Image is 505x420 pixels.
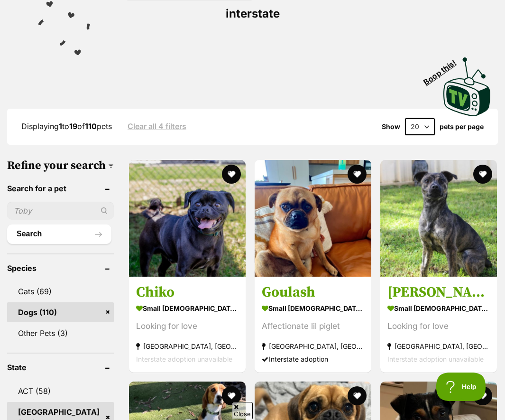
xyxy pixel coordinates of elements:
span: Interstate adoption unavailable [387,355,484,363]
a: Cats (69) [7,281,114,301]
button: favourite [222,386,241,405]
header: State [7,363,114,372]
strong: 110 [85,121,97,131]
span: Displaying to of pets [21,121,112,131]
button: favourite [348,386,367,405]
a: ACT (58) [7,381,114,401]
input: Toby [7,202,114,220]
strong: small [DEMOGRAPHIC_DATA] Dog [387,301,490,315]
div: Interstate adoption [262,353,364,365]
a: Goulash small [DEMOGRAPHIC_DATA] Dog Affectionate lil piglet [GEOGRAPHIC_DATA], [GEOGRAPHIC_DATA]... [255,276,371,373]
div: Looking for love [387,320,490,333]
strong: 19 [69,121,77,131]
label: pets per page [440,123,484,131]
h3: Goulash [262,283,364,301]
div: Looking for love [136,320,239,333]
img: Chiko - Chihuahua x Pug Dog [129,160,246,277]
strong: [GEOGRAPHIC_DATA], [GEOGRAPHIC_DATA] [262,340,364,353]
span: Show [382,123,400,131]
header: Search for a pet [7,184,114,193]
h3: Refine your search [7,159,114,172]
button: favourite [473,165,492,184]
h3: Chiko [136,283,239,301]
img: PetRescue TV logo [443,57,491,116]
a: Other Pets (3) [7,323,114,343]
span: Interstate adoption unavailable [136,355,232,363]
button: Search [7,224,111,243]
strong: [GEOGRAPHIC_DATA], [GEOGRAPHIC_DATA] [136,340,239,353]
img: McQueen - Jack Russell Terrier x Staffordshire Terrier Dog [380,160,497,277]
span: Close [232,402,253,419]
iframe: Help Scout Beacon - Open [436,373,486,401]
strong: [GEOGRAPHIC_DATA], [GEOGRAPHIC_DATA] [387,340,490,353]
span: Boop this! [422,52,466,86]
a: Boop this! [443,49,491,118]
header: Species [7,264,114,272]
a: [PERSON_NAME] small [DEMOGRAPHIC_DATA] Dog Looking for love [GEOGRAPHIC_DATA], [GEOGRAPHIC_DATA] ... [380,276,497,373]
img: Goulash - Pug Dog [255,160,371,277]
a: Clear all 4 filters [128,122,186,131]
strong: small [DEMOGRAPHIC_DATA] Dog [136,301,239,315]
h3: [PERSON_NAME] [387,283,490,301]
button: favourite [222,165,241,184]
a: Dogs (110) [7,302,114,322]
a: Chiko small [DEMOGRAPHIC_DATA] Dog Looking for love [GEOGRAPHIC_DATA], [GEOGRAPHIC_DATA] Intersta... [129,276,246,373]
div: Affectionate lil piglet [262,320,364,333]
strong: 1 [59,121,62,131]
strong: small [DEMOGRAPHIC_DATA] Dog [262,301,364,315]
button: favourite [348,165,367,184]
